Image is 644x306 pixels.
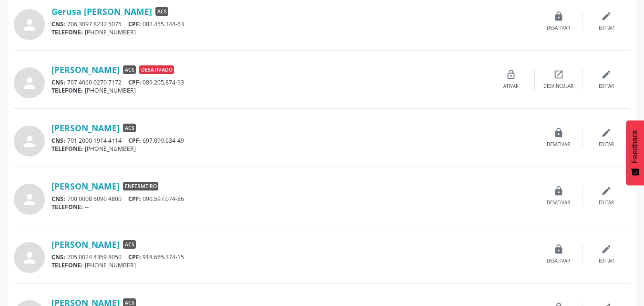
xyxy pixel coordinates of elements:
[21,74,38,92] i: person
[128,195,141,203] span: CPF:
[21,16,38,33] i: person
[51,195,65,203] span: CNS:
[51,28,535,36] div: [PHONE_NUMBER]
[51,20,535,28] div: 706 3097 8232 5075 082.455.344-63
[51,203,535,211] div: --
[139,65,174,74] span: Desativado
[21,191,38,208] i: person
[553,127,564,138] i: lock
[51,20,65,28] span: CNS:
[51,64,120,75] a: [PERSON_NAME]
[626,120,644,185] button: Feedback - Mostrar pesquisa
[51,261,83,269] span: TELEFONE:
[123,182,158,190] span: Enfermeiro
[51,78,65,86] span: CNS:
[51,239,120,250] a: [PERSON_NAME]
[51,145,83,153] span: TELEFONE:
[51,203,83,211] span: TELEFONE:
[51,195,535,203] div: 700 0008 6090 4800 090.597.074-86
[601,69,612,80] i: edit
[21,249,38,266] i: person
[547,258,570,264] div: Desativar
[601,186,612,196] i: edit
[599,258,614,264] div: Editar
[506,69,516,80] i: lock_open
[51,137,535,145] div: 701 2000 1914 4114 697.099.634-49
[547,141,570,148] div: Desativar
[553,186,564,196] i: lock
[601,244,612,254] i: edit
[553,11,564,21] i: lock
[123,240,136,249] span: ACS
[51,253,535,261] div: 705 0024 4359 8050 918.665.374-15
[51,86,83,95] span: TELEFONE:
[128,253,141,261] span: CPF:
[155,7,168,16] span: ACS
[601,11,612,21] i: edit
[51,137,65,145] span: CNS:
[631,130,639,163] span: Feedback
[128,78,141,86] span: CPF:
[123,65,136,74] span: ACS
[21,133,38,150] i: person
[51,78,487,86] div: 707 4060 0270 7172 089.205.874-93
[599,141,614,148] div: Editar
[128,137,141,145] span: CPF:
[503,83,519,90] div: Ativar
[51,123,120,133] a: [PERSON_NAME]
[601,127,612,138] i: edit
[553,69,564,80] i: open_in_new
[51,28,83,36] span: TELEFONE:
[599,83,614,90] div: Editar
[547,200,570,206] div: Desativar
[51,261,535,269] div: [PHONE_NUMBER]
[51,253,65,261] span: CNS:
[547,25,570,32] div: Desativar
[51,145,535,153] div: [PHONE_NUMBER]
[543,83,573,90] div: Desvincular
[553,244,564,254] i: lock
[599,200,614,206] div: Editar
[51,86,487,95] div: [PHONE_NUMBER]
[123,124,136,132] span: ACS
[51,181,120,191] a: [PERSON_NAME]
[128,20,141,28] span: CPF:
[51,6,152,17] a: Gerusa [PERSON_NAME]
[599,25,614,32] div: Editar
